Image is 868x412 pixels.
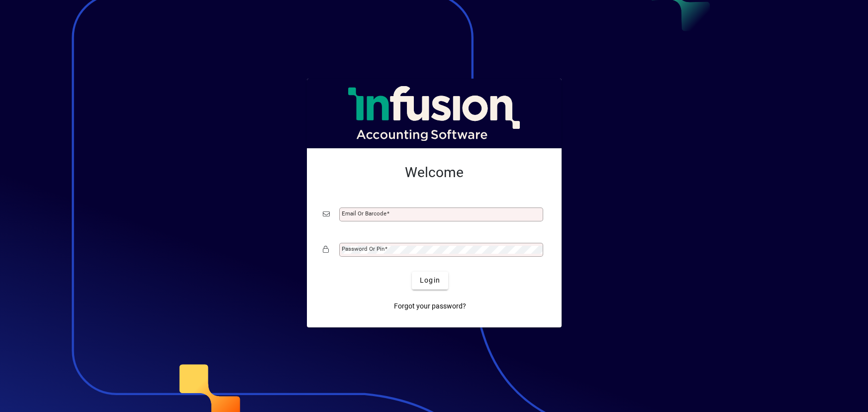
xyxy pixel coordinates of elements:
span: Forgot your password? [394,301,466,311]
mat-label: Email or Barcode [342,210,386,217]
span: Login [420,275,440,286]
button: Login [412,272,448,290]
mat-label: Password or Pin [342,245,385,252]
a: Forgot your password? [390,298,470,315]
h2: Welcome [323,164,546,181]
